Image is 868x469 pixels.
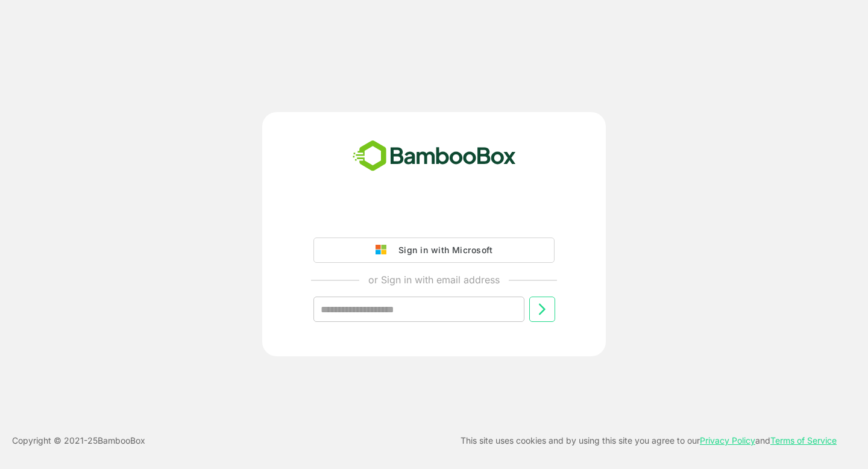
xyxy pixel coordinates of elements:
[392,242,492,258] div: Sign in with Microsoft
[368,272,500,287] p: or Sign in with email address
[313,238,555,263] button: Sign in with Microsoft
[307,204,561,230] iframe: Sign in with Google Button
[700,435,755,445] a: Privacy Policy
[12,433,145,448] p: Copyright © 2021- 25 BambooBox
[770,435,837,445] a: Terms of Service
[376,245,392,256] img: google
[461,433,837,448] p: This site uses cookies and by using this site you agree to our and
[346,136,523,176] img: bamboobox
